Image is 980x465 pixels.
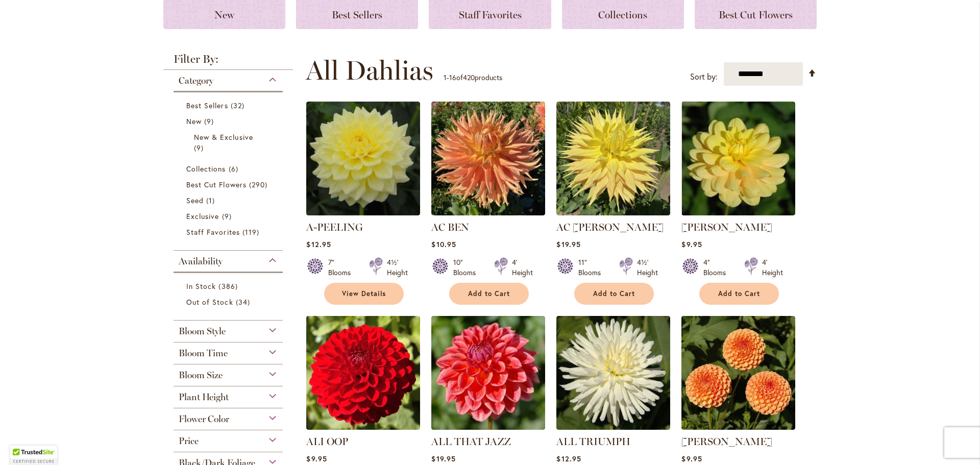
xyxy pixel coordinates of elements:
span: New [214,9,234,21]
a: New &amp; Exclusive [194,132,265,153]
div: 10" Blooms [453,257,482,278]
span: Collections [186,164,226,174]
a: ALL TRIUMPH [556,422,670,432]
span: Exclusive [186,211,219,221]
a: ALI OOP [306,435,348,448]
span: 9 [204,116,216,127]
a: Collections [186,163,273,174]
a: Exclusive [186,211,273,222]
span: 290 [249,179,270,190]
button: Add to Cart [574,283,654,305]
img: ALL TRIUMPH [556,316,670,430]
span: 119 [242,227,262,237]
a: A-PEELING [306,221,363,233]
span: 9 [222,211,234,222]
span: Staff Favorites [459,9,522,21]
a: Out of Stock 34 [186,297,273,307]
span: Best Sellers [186,101,228,110]
a: Best Sellers [186,100,273,111]
span: Plant Height [179,391,229,403]
label: Sort by: [690,67,718,86]
span: Flower Color [179,413,229,425]
div: 4' Height [512,257,533,278]
span: Add to Cart [468,289,510,298]
span: 1 [206,195,217,206]
span: 1 [444,72,447,82]
span: Bloom Style [179,326,226,337]
span: Best Cut Flowers [719,9,793,21]
span: 34 [236,297,253,307]
span: Bloom Time [179,348,228,359]
a: View Details [324,283,404,305]
a: ALL THAT JAZZ [431,422,545,432]
div: 7" Blooms [328,257,357,278]
span: $10.95 [431,239,456,249]
span: Bloom Size [179,370,223,381]
img: A-Peeling [306,102,420,215]
div: 4½' Height [637,257,658,278]
img: ALI OOP [306,316,420,430]
span: Seed [186,195,204,205]
span: Add to Cart [593,289,635,298]
span: All Dahlias [306,55,433,86]
span: $19.95 [556,239,580,249]
a: AC [PERSON_NAME] [556,221,664,233]
strong: Filter By: [163,54,293,70]
a: AMBER QUEEN [681,422,795,432]
span: $19.95 [431,454,455,463]
span: Staff Favorites [186,227,240,237]
span: $9.95 [306,454,327,463]
a: In Stock 386 [186,281,273,291]
span: $9.95 [681,454,702,463]
a: AC BEN [431,221,469,233]
a: ALI OOP [306,422,420,432]
a: Staff Favorites [186,227,273,237]
button: Add to Cart [699,283,779,305]
div: 4' Height [762,257,783,278]
span: $12.95 [556,454,581,463]
span: Availability [179,256,223,267]
span: Price [179,435,199,447]
a: A-Peeling [306,208,420,217]
iframe: Launch Accessibility Center [8,429,36,457]
span: In Stock [186,281,216,291]
a: AC BEN [431,208,545,217]
div: 4½' Height [387,257,408,278]
a: ALL TRIUMPH [556,435,630,448]
a: Seed [186,195,273,206]
span: Collections [598,9,647,21]
span: 386 [218,281,240,291]
span: Add to Cart [718,289,760,298]
div: 4" Blooms [703,257,732,278]
span: Best Cut Flowers [186,180,247,189]
a: AC Jeri [556,208,670,217]
span: Category [179,75,213,86]
a: AHOY MATEY [681,208,795,217]
span: View Details [342,289,386,298]
span: 16 [449,72,456,82]
button: Add to Cart [449,283,529,305]
span: New & Exclusive [194,132,253,142]
span: 6 [229,163,241,174]
p: - of products [444,69,502,86]
img: AC BEN [431,102,545,215]
span: 32 [231,100,247,111]
img: AC Jeri [556,102,670,215]
span: $9.95 [681,239,702,249]
a: [PERSON_NAME] [681,221,772,233]
span: 420 [463,72,475,82]
span: Out of Stock [186,297,233,307]
a: [PERSON_NAME] [681,435,772,448]
a: New [186,116,273,127]
a: Best Cut Flowers [186,179,273,190]
img: AMBER QUEEN [681,316,795,430]
span: $12.95 [306,239,331,249]
a: ALL THAT JAZZ [431,435,511,448]
img: AHOY MATEY [681,102,795,215]
div: 11" Blooms [578,257,607,278]
span: Best Sellers [332,9,382,21]
span: New [186,116,202,126]
img: ALL THAT JAZZ [431,316,545,430]
span: 9 [194,142,206,153]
